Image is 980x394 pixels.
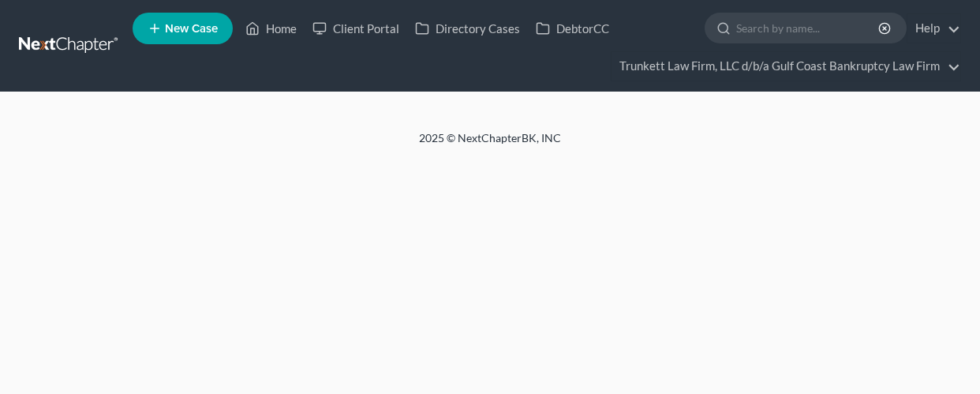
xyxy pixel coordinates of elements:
[238,14,305,43] a: Home
[528,14,617,43] a: DebtorCC
[407,14,528,43] a: Directory Cases
[165,23,218,35] span: New Case
[612,52,960,81] a: Trunkett Law Firm, LLC d/b/a Gulf Coast Bankruptcy Law Firm
[305,14,407,43] a: Client Portal
[40,130,940,159] div: 2025 © NextChapterBK, INC
[907,14,960,43] a: Help
[736,13,881,43] input: Search by name...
